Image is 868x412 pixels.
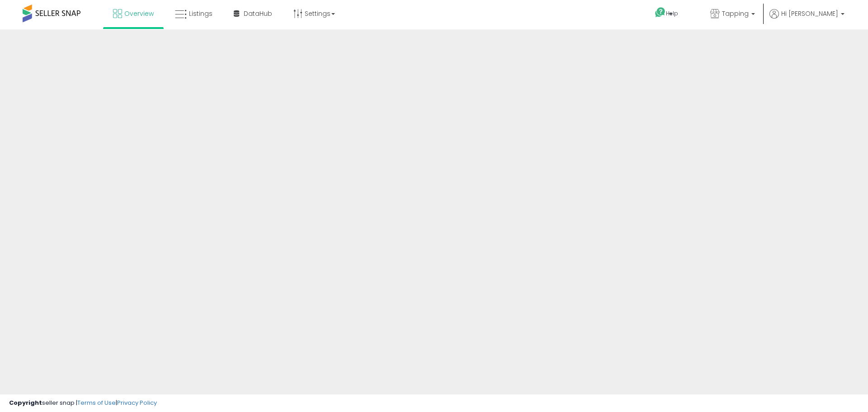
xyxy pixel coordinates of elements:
[9,398,42,407] strong: Copyright
[77,398,116,407] a: Terms of Use
[655,7,666,18] i: Get Help
[117,398,157,407] a: Privacy Policy
[666,9,678,17] span: Help
[244,9,272,18] span: DataHub
[9,399,157,407] div: seller snap | |
[781,9,838,18] span: Hi [PERSON_NAME]
[769,9,844,27] a: Hi [PERSON_NAME]
[722,9,749,18] span: Tapping
[189,9,212,18] span: Listings
[124,9,154,18] span: Overview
